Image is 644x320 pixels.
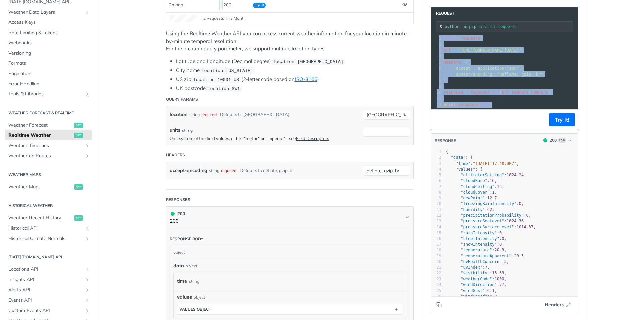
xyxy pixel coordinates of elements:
[431,41,442,47] div: 2
[487,196,497,200] span: 12.7
[203,15,246,21] span: 2 Requests This Month
[5,79,92,89] a: Error Handling
[8,276,83,283] span: Insights API
[431,242,441,247] div: 17
[8,50,90,57] span: Versioning
[85,143,90,148] button: Show subpages for Weather Timelines
[431,218,441,224] div: 13
[296,136,329,141] a: Field Descriptors
[8,81,90,87] span: Error Handling
[176,67,414,74] li: City name
[85,267,90,272] button: Show subpages for Locations API
[85,277,90,282] button: Show subpages for Insights API
[170,135,360,141] p: Unit system of the field values, either "metric" or "imperial" - see
[85,287,90,293] button: Show subpages for Alerts API
[169,2,183,7] span: 2h ago
[461,231,497,235] span: "rainIntensity"
[170,217,185,225] p: 200
[444,60,468,65] span: {
[431,213,441,218] div: 12
[5,120,92,130] a: Weather Forecastget
[444,72,543,77] span: :
[85,298,90,303] button: Show subpages for Events API
[461,236,499,241] span: "sleetIntensity"
[517,225,534,229] span: 1014.37
[434,300,444,310] button: Copy to clipboard
[85,308,90,313] button: Show subpages for Custom Events API
[444,48,451,53] span: url
[170,236,203,242] div: Response body
[5,48,92,58] a: Versioning
[5,182,92,192] a: Weather Mapsget
[431,201,441,207] div: 10
[431,190,441,195] div: 8
[446,161,519,166] span: : ,
[170,210,185,217] div: 200
[431,282,441,288] div: 24
[434,137,457,144] button: RESPONSE
[5,28,92,38] a: Rate Limiting & Tokens
[502,90,509,95] span: url
[431,253,441,259] div: 19
[485,265,487,270] span: 7
[170,166,207,175] label: accept-encoding
[529,90,531,95] span: =
[170,15,197,22] canvas: Line Graph
[431,155,441,161] div: 2
[8,19,90,26] span: Access Keys
[74,123,83,128] span: get
[431,195,441,201] div: 9
[273,59,343,64] span: location=[GEOGRAPHIC_DATA]
[497,72,543,77] span: "deflate, gzip, br"
[431,230,441,236] div: 15
[492,190,494,195] span: 1
[526,213,528,218] span: 0
[507,219,524,223] span: 1024.36
[431,288,441,294] div: 25
[5,223,92,233] a: Historical APIShow subpages for Historical API
[8,153,83,159] span: Weather on Routes
[431,270,441,276] div: 22
[487,288,495,293] span: 6.1
[177,294,192,301] span: values
[201,68,253,73] span: location=[US_STATE]
[480,102,490,107] span: text
[179,307,211,312] div: values object
[514,254,524,258] span: 20.3
[461,36,480,41] span: requests
[446,173,526,177] span: : ,
[171,212,175,216] span: 200
[444,36,458,41] span: import
[220,110,289,119] div: Defaults to [GEOGRAPHIC_DATA]
[446,259,509,264] span: : ,
[166,30,414,53] p: Using the Realtime Weather API you can access current weather information for your location in mi...
[5,7,92,17] a: Weather Data LayersShow subpages for Weather Data Layers
[446,184,504,189] span: : ,
[446,265,490,270] span: : ,
[177,304,402,314] button: values object
[446,288,497,293] span: : ,
[461,196,485,200] span: "dewPoint"
[85,226,90,231] button: Show subpages for Historical API
[434,115,444,125] button: Copy to clipboard
[431,294,441,299] div: 26
[8,40,90,46] span: Webhooks
[453,66,473,71] span: "accept"
[446,282,507,287] span: : ,
[495,248,504,252] span: 20.3
[499,231,502,235] span: 0
[461,259,502,264] span: "uvHealthConcern"
[5,110,92,116] h2: Weather Forecast & realtime
[85,91,90,97] button: Show subpages for Tools & Libraries
[446,190,497,195] span: : ,
[446,219,526,223] span: : ,
[431,172,441,178] div: 5
[461,248,492,252] span: "temperature"
[502,236,504,241] span: 0
[492,90,500,95] span: get
[8,184,72,190] span: Weather Maps
[74,184,83,190] span: get
[431,102,442,108] div: 12
[461,225,514,229] span: "pressureSurfaceLevel"
[495,277,504,281] span: 1000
